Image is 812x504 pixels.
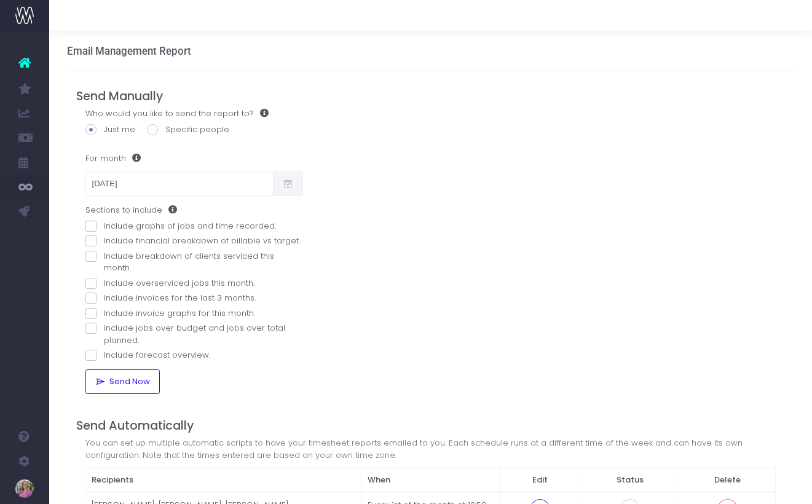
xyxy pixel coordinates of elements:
div: You can set up multiple automatic scripts to have your timesheet reports emailed to you. Each sch... [85,437,776,461]
img: images/default_profile_image.png [15,479,34,498]
th: Status [581,468,679,493]
label: Include overserviced jobs this month. [85,277,304,289]
th: Delete [679,468,776,493]
label: For month [85,146,141,171]
label: Include jobs over budget and jobs over total planned. [85,322,304,346]
label: Include financial breakdown of billable vs target. [85,235,304,247]
label: Include invoice graphs for this month. [85,307,304,320]
label: Include forecast overview. [85,349,304,361]
h4: Send Automatically [76,419,786,433]
label: Include invoices for the last 3 months. [85,292,304,304]
label: Include breakdown of clients serviced this month. [85,250,304,274]
h4: Send Manually [76,89,786,103]
label: Specific people [147,124,229,136]
span: Send Now [106,377,151,387]
input: Select date [85,171,274,196]
label: Just me [85,124,135,136]
label: Sections to include [85,204,177,216]
th: Recipients [85,468,361,493]
label: Who would you like to send the report to? [85,108,269,120]
h3: Email Management Report [67,45,191,57]
button: Send Now [85,369,160,394]
th: When [361,468,500,493]
th: Edit [500,468,581,493]
label: Include graphs of jobs and time recorded. [85,220,304,232]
